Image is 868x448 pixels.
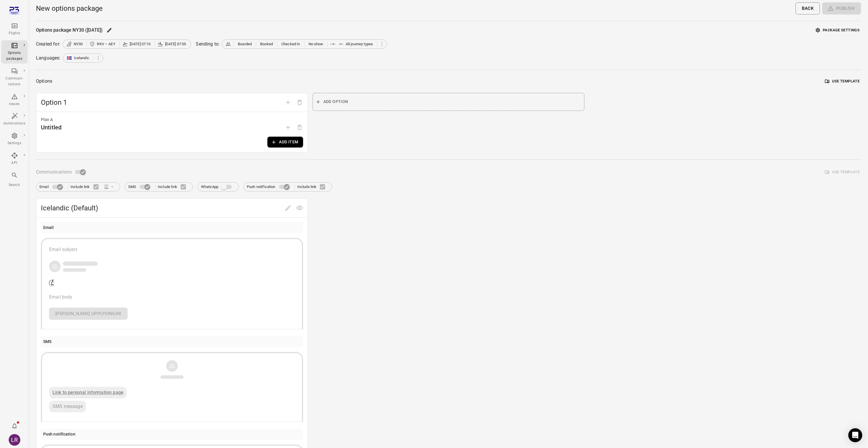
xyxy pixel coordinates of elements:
[43,339,51,345] div: SMS
[3,121,25,127] div: Automations
[1,91,28,109] a: Issues
[41,98,282,107] span: Option 1
[36,4,103,13] h1: New options package
[36,77,52,85] div: Options
[260,41,273,47] span: Booked
[97,41,115,47] span: RKV – AEY
[9,420,20,432] button: Notifications
[824,77,861,86] button: Use template
[3,50,25,62] div: Options packages
[9,434,20,446] div: LR
[1,40,28,64] a: Options packages
[3,140,25,146] div: Settings
[297,181,329,193] label: Include link
[196,41,220,48] div: Sending to:
[158,181,189,193] label: Include link
[6,432,23,448] button: Laufey Rut
[281,41,300,47] span: Checked in
[3,182,25,188] div: Search
[36,168,72,176] span: Communications
[74,41,83,47] span: NY30
[201,181,235,192] label: WhatsApp
[70,181,102,193] label: Include link
[795,2,820,15] button: Back
[3,76,25,87] div: Communi-cations
[1,131,28,148] a: Settings
[346,41,373,47] span: All journey types
[814,26,861,35] button: Package settings
[309,41,323,47] span: No show
[294,124,305,130] span: Options need to have at least one plan
[36,41,60,48] div: Created for:
[3,30,25,36] div: Flights
[36,27,103,34] div: Options package NY30 ([DATE])
[74,55,89,61] span: Icelandic
[43,431,75,438] div: Push notification
[247,181,292,192] label: Push notification
[848,428,862,442] div: Open Intercom Messenger
[63,53,103,63] div: Icelandic
[165,41,186,47] span: [DATE] 07:55
[105,26,114,35] button: Edit
[39,181,66,192] label: Email
[41,203,282,213] span: Icelandic (Default)
[294,205,305,210] span: Preview
[130,41,151,47] span: [DATE] 07:10
[1,21,28,38] a: Flights
[1,66,28,89] a: Communi-cations
[43,225,54,231] div: Email
[1,111,28,128] a: Automations
[128,181,153,192] label: SMS
[1,150,28,168] a: API
[282,99,294,105] span: Add option
[238,41,252,47] span: Boarded
[282,205,294,210] span: Edit
[3,101,25,107] div: Issues
[222,39,387,49] div: BoardedBookedChecked inNo showAll journey types
[41,123,61,132] div: Untitled
[267,137,303,147] button: Add item
[294,99,305,105] span: Delete option
[1,170,28,189] button: Search
[282,124,294,130] span: Add plan
[3,160,25,166] div: API
[36,55,61,62] div: Languages:
[41,117,303,123] div: Plan A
